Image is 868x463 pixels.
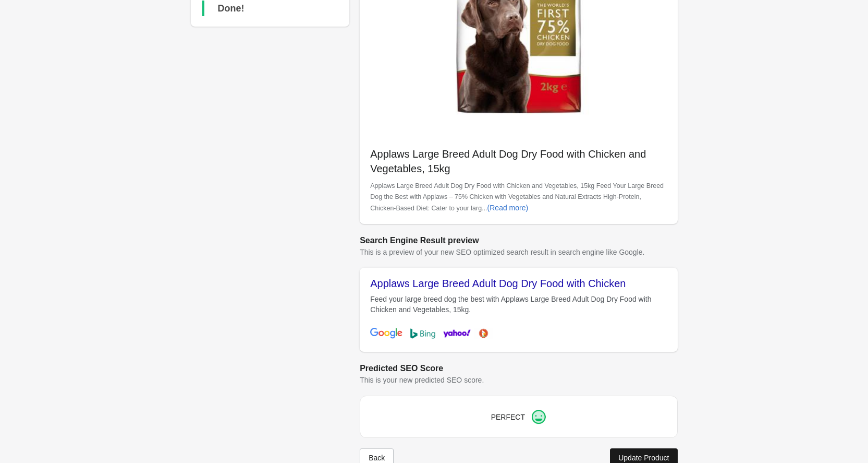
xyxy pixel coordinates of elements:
[483,198,533,217] button: (Read more)
[474,328,493,339] img: duckduckgo-9296ea666b33cc21a1b3646608c049a2adb471023ec4547030f9c0888b093ea3.png
[370,278,626,289] span: Applaws Large Breed Adult Dog Dry Food with Chicken
[370,295,651,314] span: Feed your large breed dog the best with Applaws Large Breed Adult Dog Dry Food with Chicken and V...
[530,409,546,425] img: happy.png
[370,328,402,339] img: google-7db8ea4f97d2f7e91f6dc04224da29ca421b9c864e7b870c42f5917e299b1774.png
[443,326,471,341] img: yahoo-cf26812ce9192cbb6d8fdd3b07898d376d74e5974f6533aaba4bf5d5b451289c.png
[360,376,484,384] span: This is your new predicted SEO score.
[360,362,677,375] h2: Predicted SEO Score
[410,328,435,339] img: bing-b792579f80685e49055916f9e67a0c8ab2d0b2400f22ee539d8172f7144135be.png
[370,147,667,176] p: Applaws Large Breed Adult Dog Dry Food with Chicken and Vegetables, 15kg
[369,454,385,462] div: Back
[370,182,664,212] span: Applaws Large Breed Adult Dog Dry Food with Chicken and Vegetables, 15kg Feed Your Large Breed Do...
[360,248,644,256] span: This is a preview of your new SEO optimized search result in search engine like Google.
[487,204,529,212] div: (Read more)
[491,413,525,421] span: PERFECT
[360,234,677,247] h2: Search Engine Result preview
[618,454,669,462] div: Update Product
[218,1,244,16] div: Done!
